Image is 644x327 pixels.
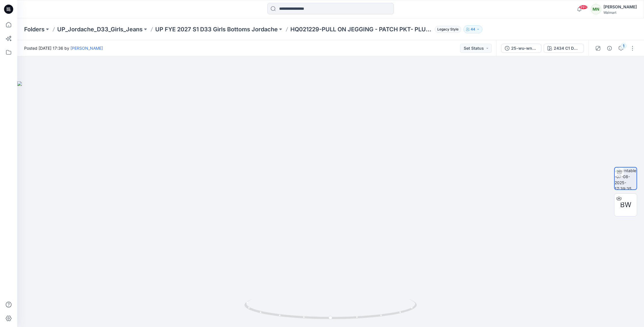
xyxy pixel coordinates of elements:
[155,25,278,33] a: UP FYE 2027 S1 D33 Girls Bottoms Jordache
[435,26,461,33] span: Legacy Style
[591,4,601,14] div: MN
[24,25,45,33] a: Folders
[544,44,584,53] button: 2434 C1 DKWS
[621,43,626,49] div: 1
[616,44,626,53] button: 1
[290,25,432,33] p: HQ021229-PULL ON JEGGING - PATCH PKT- PLUS NESTED
[615,168,637,189] img: turntable-07-08-2025-17:39:35
[603,10,637,15] div: Walmart
[24,45,103,51] span: Posted [DATE] 17:36 by
[70,46,103,51] a: [PERSON_NAME]
[471,26,475,32] p: 44
[579,5,588,9] span: 99+
[432,25,461,33] button: Legacy Style
[463,25,482,33] button: 44
[620,200,631,210] span: BW
[57,25,143,33] a: UP_Jordache_D33_Girls_Jeans
[554,45,580,51] div: 2434 C1 DKWS
[603,3,637,10] div: [PERSON_NAME]
[501,44,541,53] button: 25-wu-wn-2434 1st plus all size 08052025 sp26 (1)
[511,45,538,51] div: 25-wu-wn-2434 1st plus all size 08052025 sp26 (1)
[605,44,614,53] button: Details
